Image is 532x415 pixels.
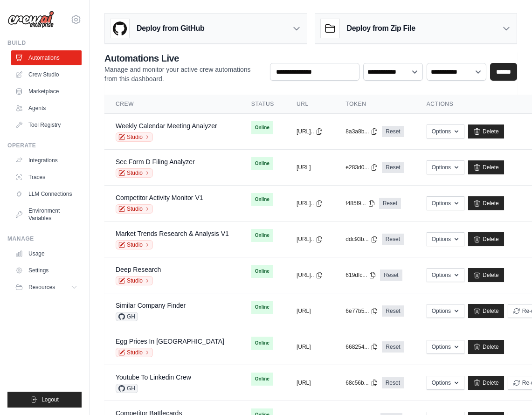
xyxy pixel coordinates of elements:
[427,232,464,246] button: Options
[116,168,153,178] a: Studio
[116,240,153,249] a: Studio
[116,348,153,357] a: Studio
[116,122,217,130] a: Weekly Calendar Meeting Analyzer
[427,196,464,210] button: Options
[116,230,229,237] a: Market Trends Research & Analysis V1
[380,270,402,281] a: Reset
[11,153,82,168] a: Integrations
[427,376,464,390] button: Options
[468,160,504,174] a: Delete
[468,304,504,318] a: Delete
[116,204,153,214] a: Studio
[116,132,153,142] a: Studio
[11,263,82,278] a: Settings
[345,343,378,351] button: 668254...
[334,95,415,114] th: Token
[347,23,415,34] h3: Deploy from Zip File
[345,379,378,387] button: 68c56b...
[7,11,54,28] img: Logo
[427,340,464,354] button: Options
[116,158,195,166] a: Sec Form D Filing Analyzer
[345,307,378,315] button: 6e77b5...
[379,198,401,209] a: Reset
[104,65,263,83] p: Manage and monitor your active crew automations from this dashboard.
[41,396,59,403] span: Logout
[427,268,464,282] button: Options
[116,312,138,321] span: GH
[111,19,129,38] img: GitHub Logo
[11,67,82,82] a: Crew Studio
[116,276,153,285] a: Studio
[11,101,82,116] a: Agents
[104,52,263,65] h2: Automations Live
[382,377,404,388] a: Reset
[11,50,82,65] a: Automations
[345,128,378,135] button: 8a3a8b...
[382,234,404,245] a: Reset
[116,384,138,393] span: GH
[104,95,240,114] th: Crew
[468,232,504,246] a: Delete
[116,194,203,201] a: Competitor Activity Monitor V1
[468,376,504,390] a: Delete
[468,340,504,354] a: Delete
[468,268,504,282] a: Delete
[251,229,273,242] span: Online
[7,39,82,47] div: Build
[382,341,404,353] a: Reset
[251,157,273,170] span: Online
[11,187,82,201] a: LLM Connections
[116,373,191,381] a: Youtube To Linkedin Crew
[11,246,82,261] a: Usage
[116,338,224,345] a: Egg Prices In [GEOGRAPHIC_DATA]
[11,84,82,99] a: Marketplace
[7,235,82,242] div: Manage
[345,235,378,243] button: ddc93b...
[251,265,273,278] span: Online
[28,284,55,291] span: Resources
[468,196,504,210] a: Delete
[382,305,404,317] a: Reset
[240,95,285,114] th: Status
[251,337,273,350] span: Online
[345,200,375,207] button: f485f9...
[251,193,273,206] span: Online
[116,302,186,309] a: Similar Company Finder
[11,170,82,185] a: Traces
[345,164,378,171] button: e283d0...
[345,271,376,279] button: 619dfc...
[11,280,82,295] button: Resources
[7,392,82,408] button: Logout
[251,121,273,134] span: Online
[382,162,404,173] a: Reset
[116,266,161,273] a: Deep Research
[251,373,273,386] span: Online
[7,142,82,149] div: Operate
[285,95,334,114] th: URL
[11,203,82,226] a: Environment Variables
[427,124,464,138] button: Options
[427,160,464,174] button: Options
[427,304,464,318] button: Options
[11,118,82,132] a: Tool Registry
[382,126,404,137] a: Reset
[468,124,504,138] a: Delete
[251,301,273,314] span: Online
[137,23,204,34] h3: Deploy from GitHub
